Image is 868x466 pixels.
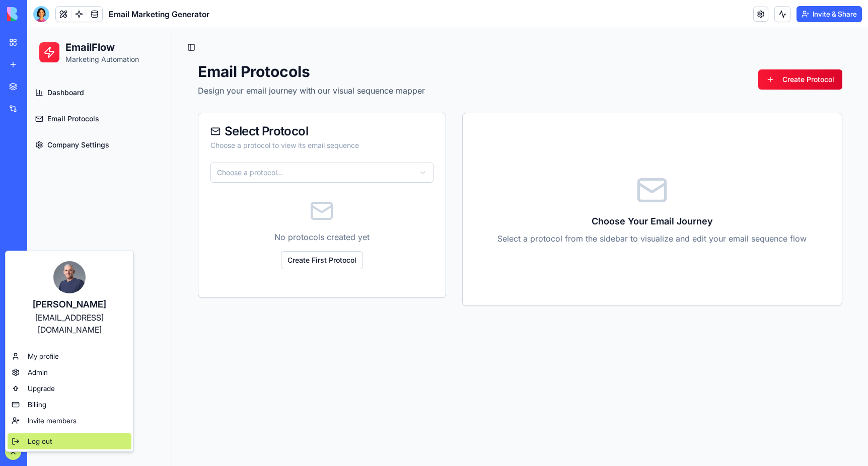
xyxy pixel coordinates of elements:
[183,97,406,109] div: Select Protocol
[38,26,112,36] p: Marketing Automation
[28,367,48,377] span: Admin
[8,253,131,344] a: [PERSON_NAME][EMAIL_ADDRESS][DOMAIN_NAME]
[8,380,131,397] a: Upgrade
[470,204,779,216] p: Select a protocol from the sidebar to visualize and edit your email sequence flow
[38,12,112,26] h1: EmailFlow
[8,397,131,413] a: Billing
[731,41,815,61] a: Create Protocol
[53,261,86,293] img: ACg8ocJxeTPQ1zuUuXJGHpz5_MZOVCcxQMXWntS1BMPOYn5ypkbqlo7_2w=s96-c
[171,34,398,52] h1: Email Protocols
[171,56,398,68] p: Design your email journey with our visual sequence mapper
[20,112,82,122] span: Company Settings
[28,416,77,426] span: Invite members
[16,312,123,336] div: [EMAIL_ADDRESS][DOMAIN_NAME]
[28,436,52,446] span: Log out
[28,383,55,394] span: Upgrade
[28,400,46,410] span: Billing
[4,52,140,76] a: Dashboard
[20,86,72,96] span: Email Protocols
[183,112,406,122] div: Choose a protocol to view its email sequence
[8,364,131,380] a: Admin
[4,79,140,103] a: Email Protocols
[254,223,336,241] a: Create First Protocol
[183,203,406,215] p: No protocols created yet
[4,105,140,129] a: Company Settings
[16,297,123,312] div: [PERSON_NAME]
[20,59,57,69] span: Dashboard
[8,413,131,429] a: Invite members
[470,186,779,200] h3: Choose Your Email Journey
[28,351,59,361] span: My profile
[8,348,131,364] a: My profile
